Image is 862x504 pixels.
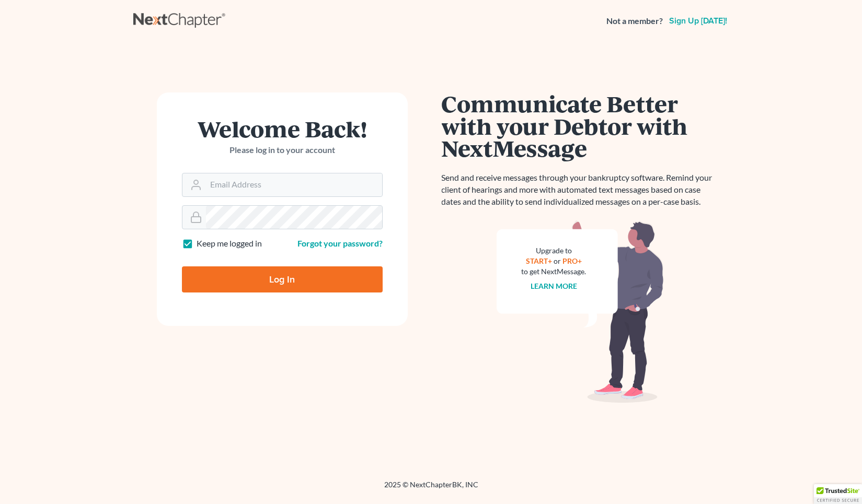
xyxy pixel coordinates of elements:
[133,479,729,498] div: 2025 © NextChapterBK, INC
[442,172,719,208] p: Send and receive messages through your bankruptcy software. Remind your client of hearings and mo...
[197,238,262,250] label: Keep me logged in
[667,17,729,25] a: Sign up [DATE]!
[522,266,587,277] div: to get NextMessage.
[182,266,383,292] input: Log In
[522,245,587,256] div: Upgrade to
[206,173,382,196] input: Email Address
[606,15,663,27] strong: Not a member?
[814,484,862,504] div: TrustedSite Certified
[182,144,383,156] p: Please log in to your account
[562,256,582,265] a: PRO+
[297,238,383,248] a: Forgot your password?
[554,256,561,265] span: or
[526,256,552,265] a: START+
[442,92,719,159] h1: Communicate Better with your Debtor with NextMessage
[497,220,664,403] img: nextmessage_bg-59042aed3d76b12b5cd301f8e5b87938c9018125f34e5fa2b7a6b67550977c72.svg
[182,118,383,140] h1: Welcome Back!
[531,282,577,290] a: Learn more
